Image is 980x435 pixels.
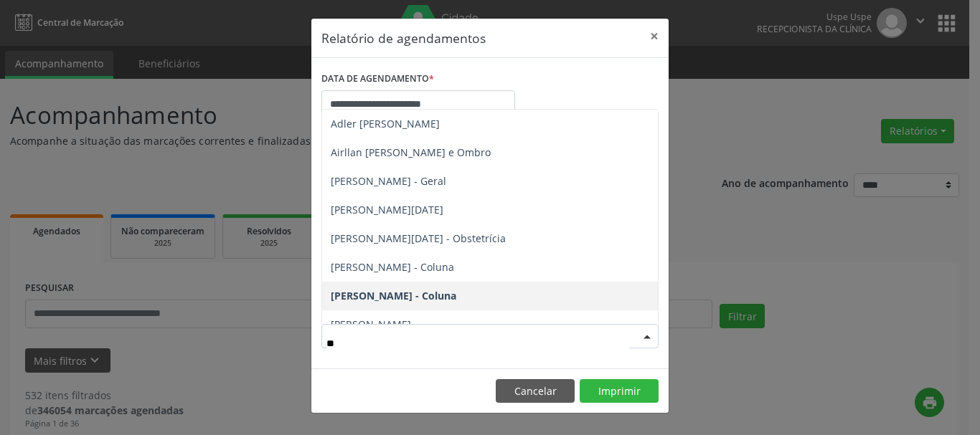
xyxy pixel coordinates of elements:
span: [PERSON_NAME][DATE] [331,203,443,216]
span: [PERSON_NAME] [331,317,411,331]
label: DATA DE AGENDAMENTO [321,68,434,90]
span: [PERSON_NAME][DATE] - Obstetrícia [331,231,506,245]
span: [PERSON_NAME] - Coluna [331,260,454,274]
button: Close [640,19,669,54]
span: Adler [PERSON_NAME] [331,117,440,130]
span: [PERSON_NAME] - Coluna [331,289,456,302]
span: [PERSON_NAME] - Geral [331,174,446,188]
span: Airllan [PERSON_NAME] e Ombro [331,145,491,159]
h5: Relatório de agendamentos [321,29,486,47]
button: Cancelar [496,379,575,403]
button: Imprimir [580,379,659,403]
